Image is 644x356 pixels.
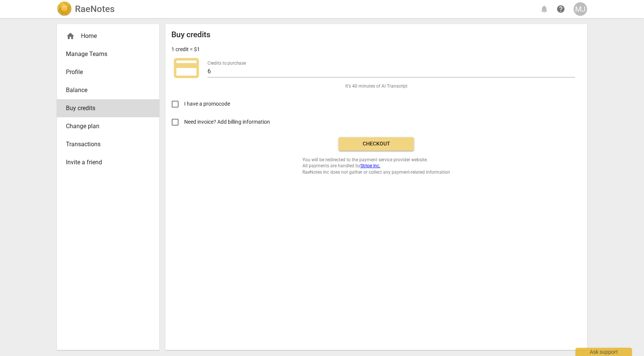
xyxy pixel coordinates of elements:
a: Buy credits [57,99,159,117]
a: Change plan [57,117,159,135]
span: Need invoice? Add billing information [184,118,271,126]
span: home [66,32,75,41]
label: Credits to purchase [208,61,246,65]
div: Home [57,27,159,45]
span: Transactions [66,140,144,149]
span: Balance [66,86,144,95]
div: Home [66,32,144,41]
span: credit_card [171,53,201,83]
span: Manage Teams [66,50,144,59]
a: Transactions [57,135,159,153]
button: MJ [574,2,587,16]
span: Invite a friend [66,158,144,167]
div: Ask support [575,348,632,356]
a: Invite a friend [57,153,159,171]
a: Profile [57,63,159,81]
a: Stripe Inc. [360,163,380,168]
h2: RaeNotes [75,4,114,14]
span: I have a promocode [184,100,230,108]
a: Balance [57,81,159,99]
p: 1 credit = $1 [171,45,200,53]
span: Buy credits [66,104,144,113]
h2: Buy credits [171,30,211,39]
span: Change plan [66,122,144,131]
span: help [556,5,565,14]
span: Checkout [345,140,408,148]
span: It's 40 minutes of AI Transcript [345,83,407,89]
button: Checkout [339,137,414,151]
img: Logo [57,2,72,17]
a: Manage Teams [57,45,159,63]
span: Profile [66,68,144,77]
span: You will be redirected to the payment service provider website. All payments are handled by RaeNo... [302,157,450,176]
a: LogoRaeNotes [57,2,114,17]
a: Help [554,2,568,16]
